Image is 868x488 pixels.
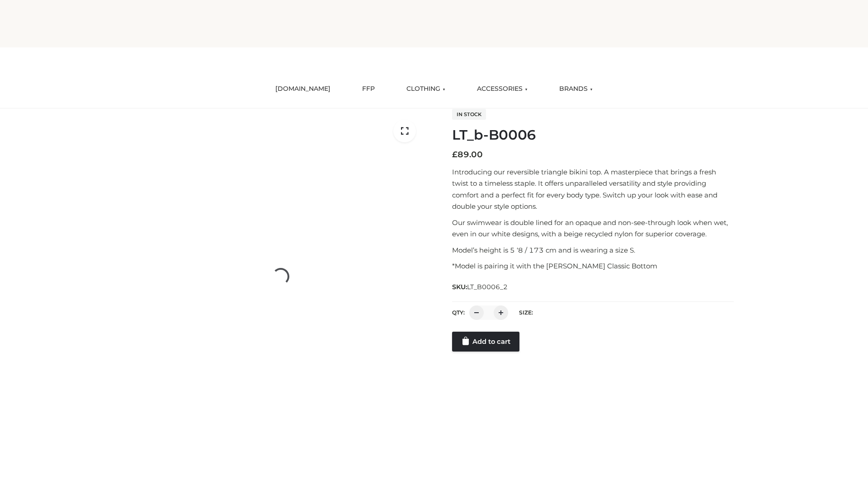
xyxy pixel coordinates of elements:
p: Our swimwear is double lined for an opaque and non-see-through look when wet, even in our white d... [452,217,734,240]
span: LT_B0006_2 [467,283,508,291]
span: SKU: [452,282,509,292]
a: [DOMAIN_NAME] [269,79,337,99]
span: £ [452,150,458,160]
a: CLOTHING [400,79,452,99]
span: In stock [452,109,486,120]
h1: LT_b-B0006 [452,127,734,143]
label: Size: [519,309,533,316]
a: FFP [355,79,382,99]
a: Add to cart [452,332,519,352]
p: Introducing our reversible triangle bikini top. A masterpiece that brings a fresh twist to a time... [452,166,734,212]
p: *Model is pairing it with the [PERSON_NAME] Classic Bottom [452,260,734,272]
label: QTY: [452,309,465,316]
a: BRANDS [552,79,599,99]
bdi: 89.00 [452,150,483,160]
a: ACCESSORIES [470,79,534,99]
p: Model’s height is 5 ‘8 / 173 cm and is wearing a size S. [452,244,734,256]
